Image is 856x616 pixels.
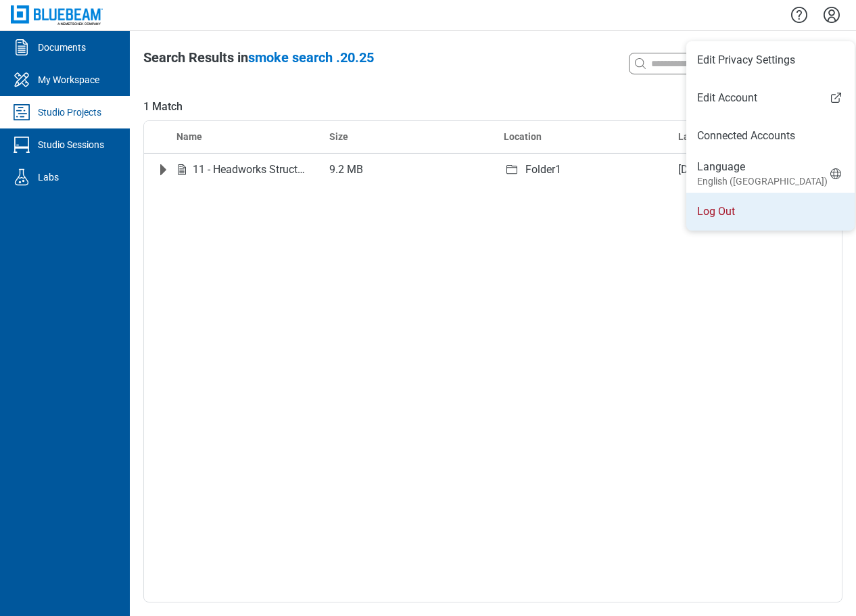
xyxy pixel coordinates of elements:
li: Log Out [686,193,855,231]
svg: Studio Projects [11,101,32,123]
table: bb-data-table [144,121,842,186]
svg: folder-icon [504,162,520,178]
svg: Documents [11,37,32,58]
span: 1 Match [143,99,842,115]
small: English ([GEOGRAPHIC_DATA]) [697,174,828,188]
td: 9.2 MB [318,153,493,186]
div: 11 - Headworks Structural .pdf [193,162,308,178]
div: My Workspace [38,73,99,87]
svg: Studio Sessions [11,134,32,156]
svg: File-icon [174,162,190,178]
svg: My Workspace [11,69,32,91]
div: Documents [38,41,86,54]
button: Expand row [155,162,171,178]
div: Labs [38,170,59,184]
div: Search Results in [143,48,374,67]
div: Language [697,160,828,188]
li: Edit Privacy Settings [686,41,855,79]
div: Folder1 [525,162,561,178]
a: Edit Account [686,90,855,106]
ul: Menu [686,41,855,231]
img: Bluebeam, Inc. [11,5,103,25]
span: smoke search .20.25 [248,49,374,66]
td: [DATE] [667,153,842,186]
button: Settings [821,3,842,26]
a: Connected Accounts [697,128,844,144]
div: Studio Sessions [38,138,104,151]
svg: Labs [11,166,32,188]
div: Studio Projects [38,105,101,119]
